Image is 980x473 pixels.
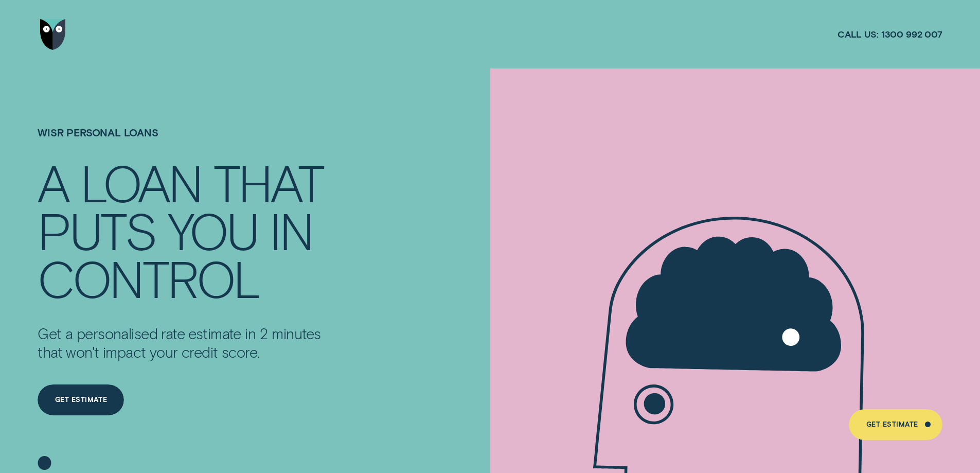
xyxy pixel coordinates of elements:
img: Wisr [40,19,66,50]
span: 1300 992 007 [881,28,942,40]
p: Get a personalised rate estimate in 2 minutes that won't impact your credit score. [38,324,335,361]
a: Get Estimate [849,409,942,440]
div: A [38,158,68,206]
a: Get Estimate [38,384,124,415]
div: LOAN [80,158,201,206]
a: Call us:1300 992 007 [838,28,942,40]
div: CONTROL [38,254,259,302]
span: Call us: [838,28,879,40]
h1: Wisr Personal Loans [38,127,335,158]
h4: A LOAN THAT PUTS YOU IN CONTROL [38,158,335,302]
div: THAT [213,158,323,206]
div: IN [270,206,313,254]
div: PUTS [38,206,155,254]
div: YOU [168,206,258,254]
